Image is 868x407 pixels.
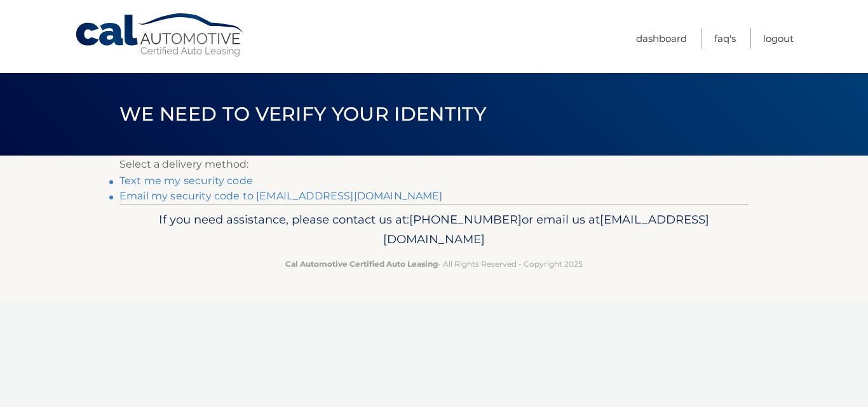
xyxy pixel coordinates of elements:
a: Text me my security code [119,175,253,187]
a: Logout [763,28,794,49]
p: If you need assistance, please contact us at: or email us at [128,210,740,250]
a: Cal Automotive [74,13,246,58]
strong: Cal Automotive Certified Auto Leasing [285,259,438,269]
span: [PHONE_NUMBER] [409,212,522,227]
a: Dashboard [636,28,687,49]
a: Email my security code to [EMAIL_ADDRESS][DOMAIN_NAME] [119,190,443,202]
p: - All Rights Reserved - Copyright 2025 [128,257,740,270]
p: Select a delivery method: [119,156,749,173]
a: FAQ's [714,28,736,49]
span: We need to verify your identity [119,102,486,126]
